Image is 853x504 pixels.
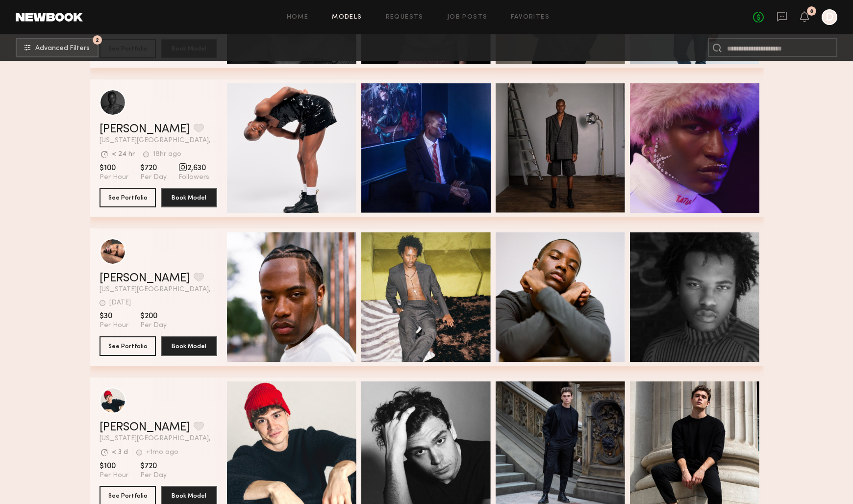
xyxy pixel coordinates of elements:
div: [DATE] [109,300,131,306]
span: 2 [96,38,99,42]
a: Requests [386,14,424,21]
span: Advanced Filters [35,45,90,52]
span: Per Day [140,173,167,182]
a: Models [332,14,362,21]
span: Per Day [140,321,167,330]
a: [PERSON_NAME] [100,422,190,433]
a: [PERSON_NAME] [100,124,190,135]
span: $200 [140,311,167,321]
span: Per Hour [100,173,128,182]
span: $720 [140,461,167,471]
div: < 24 hr [112,151,135,158]
div: < 3 d [112,449,128,456]
div: 18hr ago [153,151,181,158]
button: Book Model [161,336,217,356]
span: $30 [100,311,128,321]
a: [PERSON_NAME] [100,273,190,284]
button: Book Model [161,188,217,207]
span: [US_STATE][GEOGRAPHIC_DATA], [GEOGRAPHIC_DATA] [100,435,217,442]
a: Home [287,14,309,21]
span: $720 [140,163,167,173]
span: $100 [100,163,128,173]
button: See Portfolio [100,336,156,356]
div: 8 [810,9,813,14]
button: 2Advanced Filters [16,38,99,57]
span: Per Day [140,471,167,480]
span: Per Hour [100,471,128,480]
span: 2,630 [178,163,209,173]
div: +1mo ago [146,449,178,456]
span: Per Hour [100,321,128,330]
span: $100 [100,461,128,471]
a: Favorites [511,14,550,21]
span: [US_STATE][GEOGRAPHIC_DATA], [GEOGRAPHIC_DATA] [100,137,217,144]
span: [US_STATE][GEOGRAPHIC_DATA], [GEOGRAPHIC_DATA] [100,286,217,293]
button: See Portfolio [100,188,156,207]
a: Job Posts [447,14,488,21]
a: D [822,9,837,25]
span: Followers [178,173,209,182]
